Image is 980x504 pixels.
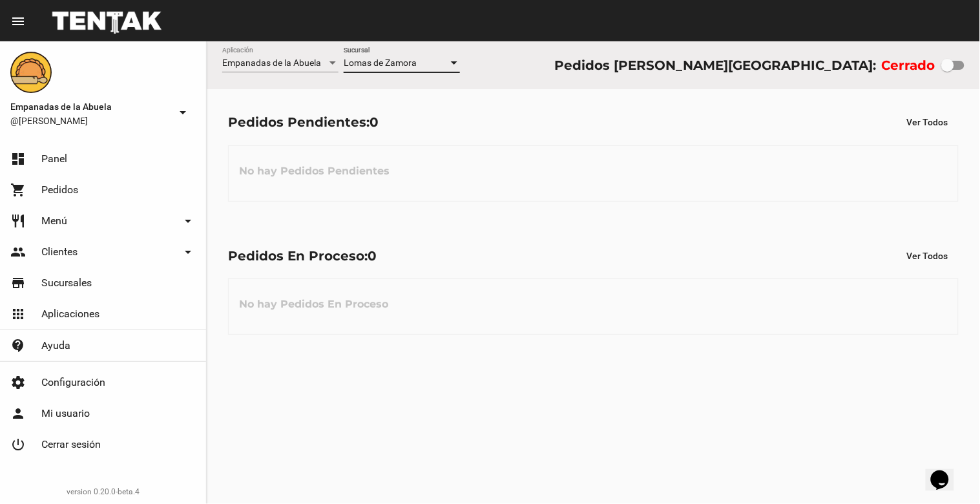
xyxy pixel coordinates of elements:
span: Cerrar sesión [41,438,101,451]
span: Menú [41,215,67,227]
span: Panel [41,152,67,165]
h3: No hay Pedidos Pendientes [229,152,400,191]
span: Sucursales [41,277,92,289]
span: 0 [370,114,379,130]
div: version 0.20.0-beta.4 [10,485,196,498]
span: Empanadas de la Abuela [10,99,170,114]
span: @[PERSON_NAME] [10,114,170,127]
span: Ayuda [41,339,70,352]
span: Ver Todos [907,251,948,261]
span: Ver Todos [907,117,948,127]
mat-icon: store [10,275,26,291]
span: Clientes [41,246,78,258]
span: 0 [368,248,377,264]
div: Pedidos En Proceso: [228,246,377,266]
span: Pedidos [41,184,78,196]
mat-icon: settings [10,375,26,390]
span: Empanadas de la Abuela [222,58,321,68]
span: Configuración [41,376,105,389]
h3: No hay Pedidos En Proceso [229,285,399,324]
button: Ver Todos [897,110,959,134]
mat-icon: power_settings_new [10,437,26,452]
div: Pedidos [PERSON_NAME][GEOGRAPHIC_DATA]: [554,55,876,76]
span: Aplicaciones [41,308,99,320]
mat-icon: menu [10,14,26,29]
mat-icon: arrow_drop_down [180,213,196,229]
mat-icon: restaurant [10,213,26,229]
mat-icon: person [10,406,26,421]
mat-icon: arrow_drop_down [175,105,191,120]
label: Cerrado [882,55,935,76]
img: f0136945-ed32-4f7c-91e3-a375bc4bb2c5.png [10,52,52,93]
mat-icon: arrow_drop_down [180,244,196,260]
div: Pedidos Pendientes: [228,112,379,132]
iframe: chat widget [926,452,967,491]
mat-icon: people [10,244,26,260]
span: Mi usuario [41,407,90,420]
button: Ver Todos [897,244,959,268]
mat-icon: contact_support [10,338,26,353]
span: Lomas de Zamora [344,58,417,68]
mat-icon: apps [10,306,26,322]
mat-icon: dashboard [10,151,26,167]
mat-icon: shopping_cart [10,182,26,198]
